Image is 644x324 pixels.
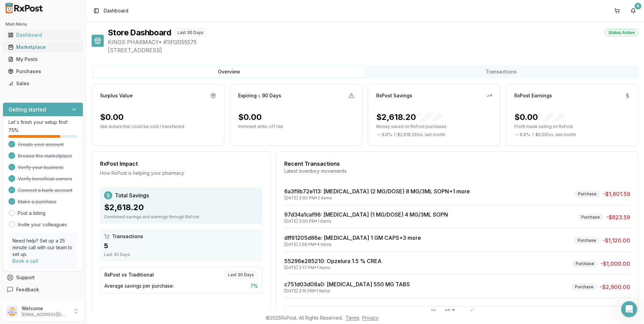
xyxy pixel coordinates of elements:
[104,252,258,257] div: Last 30 Days
[8,80,78,87] div: Sales
[3,30,83,40] button: Dashboard
[5,22,80,27] h2: Main Menu
[104,241,258,251] div: 5
[362,315,379,321] a: Privacy
[382,132,392,137] span: 0.0 %
[284,265,382,270] div: [DATE] 3:17 PM • 1 items
[346,315,359,321] a: Terms
[284,281,410,288] a: c751d03d08a0: [MEDICAL_DATA] 550 MG TABS
[603,190,630,198] span: -$1,601.59
[621,301,637,317] iframe: Intercom live chat
[18,153,72,159] span: Browse the marketplace
[18,175,72,182] span: Verify beneficial owners
[284,195,470,201] div: [DATE] 3:00 PM • 2 items
[238,112,262,123] div: $0.00
[8,44,78,51] div: Marketplace
[18,210,45,217] a: Post a listing
[284,258,382,264] a: 55296e285210: Opzelura 1.5 % CREA
[108,27,171,38] h1: Store Dashboard
[578,214,604,221] div: Purchase
[284,211,448,218] a: 97d34a1caf96: [MEDICAL_DATA] (1 MG/DOSE) 4 MG/3ML SOPN
[16,286,39,293] span: Feedback
[376,112,443,123] div: $2,618.20
[514,112,565,123] div: $0.00
[100,170,262,176] div: How RxPost is helping your pharmacy
[104,283,174,289] span: Average savings per purchase:
[5,29,80,41] a: Dashboard
[7,306,18,317] img: User avatar
[18,221,67,228] a: Invite your colleagues
[532,132,576,137] span: ( - $0.00 ) vs. last month
[238,92,281,99] div: Expiring ≤ 90 Days
[100,92,133,99] div: Surplus Value
[174,29,207,36] div: Last 30 Days
[18,164,63,171] span: Verify your business
[112,233,143,240] span: Transactions
[605,29,639,36] div: Status: Active
[104,214,258,220] div: Combined savings and earnings through RxPost
[100,124,216,129] p: Idle dollars that could be sold / transferred
[22,305,68,312] p: Welcome
[284,219,448,224] div: [DATE] 3:00 PM • 1 items
[8,119,77,126] p: Let's finish your setup first!
[603,236,630,245] span: -$1,120.00
[3,42,83,53] button: Marketplace
[376,124,492,129] p: Money saved on RxPost purchases
[3,54,83,65] button: My Posts
[3,66,83,77] button: Purchases
[238,124,354,129] p: Imminent write-off risk
[365,66,637,77] button: Transactions
[93,66,365,77] button: Overview
[5,65,80,77] a: Purchases
[635,3,641,9] div: 6
[18,198,57,205] span: Make a purchase
[514,124,630,129] p: Profit made selling on RxPost
[115,191,149,199] span: Total Savings
[571,283,597,291] div: Purchase
[3,284,83,296] button: Feedback
[18,187,72,194] span: Connect a bank account
[108,46,639,54] span: [STREET_ADDRESS]
[104,202,258,213] div: $2,618.20
[574,237,600,244] div: Purchase
[394,132,445,137] span: ( - $2,618.20 ) vs. last month
[8,32,78,38] div: Dashboard
[22,312,68,317] p: [EMAIL_ADDRESS][DOMAIN_NAME]
[5,77,80,90] a: Sales
[376,92,412,99] div: RxPost Savings
[5,53,80,65] a: My Posts
[520,132,530,137] span: 0.0 %
[104,271,154,278] div: RxPost vs Traditional
[284,188,470,195] a: 6a3f9b72e113: [MEDICAL_DATA] (2 MG/DOSE) 8 MG/3ML SOPN+1 more
[284,234,421,241] a: dff91205d86e: [MEDICAL_DATA] 1 GM CAPS+3 more
[3,78,83,89] button: Sales
[8,56,78,63] div: My Posts
[284,242,421,247] div: [DATE] 2:58 PM • 4 items
[574,190,600,198] div: Purchase
[104,7,128,14] nav: breadcrumb
[5,41,80,53] a: Marketplace
[100,160,262,168] div: RxPost Impact
[628,5,639,16] button: 6
[18,141,64,148] span: Create your account
[284,160,630,168] div: Recent Transactions
[108,38,639,46] span: KINGS PHARMACY • # 1912055575
[284,306,630,317] button: View All Transactions
[3,271,83,284] button: Support
[600,283,630,291] span: -$2,900.00
[284,288,410,294] div: [DATE] 3:15 PM • 1 items
[3,3,46,13] img: RxPost Logo
[606,213,630,221] span: -$823.59
[100,112,124,123] div: $0.00
[12,258,38,264] a: Book a call
[8,127,19,134] span: 75 %
[12,237,73,258] p: Need help? Set up a 25 minute call with our team to set up.
[8,105,46,114] h3: Getting started
[8,68,78,75] div: Purchases
[601,260,630,268] span: -$1,000.00
[284,168,630,174] div: Latest inventory movements
[224,271,258,279] div: Last 30 Days
[514,92,552,99] div: RxPost Earnings
[104,7,128,14] span: Dashboard
[572,260,598,267] div: Purchase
